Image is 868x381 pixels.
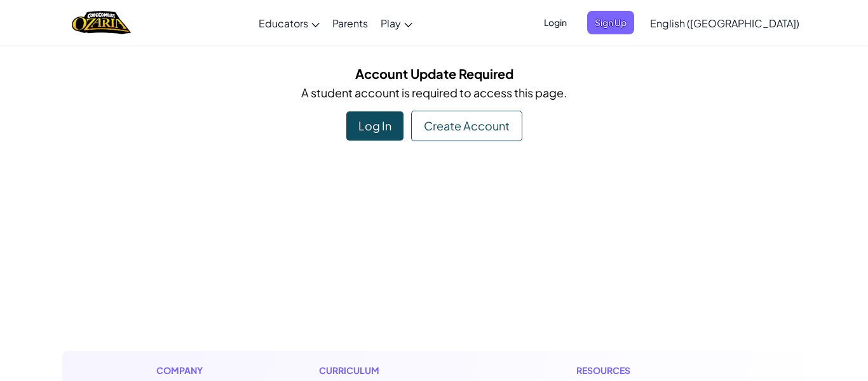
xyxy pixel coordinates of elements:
[72,10,131,36] a: Ozaria by CodeCombat logo
[381,17,401,30] span: Play
[72,10,131,36] img: Home
[644,6,806,40] a: English ([GEOGRAPHIC_DATA])
[156,364,215,377] h1: Company
[72,64,796,83] h5: Account Update Required
[411,111,522,141] div: Create Account
[326,6,374,40] a: Parents
[252,6,326,40] a: Educators
[72,83,796,102] p: A student account is required to access this page.
[259,17,308,30] span: Educators
[374,6,419,40] a: Play
[346,111,403,141] div: Log In
[650,17,799,30] span: English ([GEOGRAPHIC_DATA])
[319,364,473,377] h1: Curriculum
[536,11,574,34] button: Login
[587,11,634,34] button: Sign Up
[576,364,712,377] h1: Resources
